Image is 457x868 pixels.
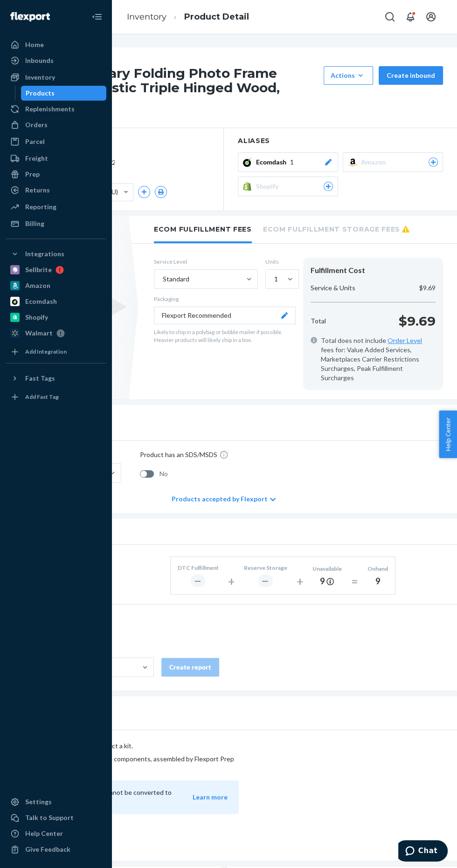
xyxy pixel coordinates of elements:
[238,152,338,172] button: Ecomdash1
[25,137,45,146] div: Parcel
[169,663,211,672] div: Create report
[381,7,399,26] button: Open Search Box
[25,313,48,322] div: Shopify
[439,410,457,458] button: Help Center
[6,780,239,814] div: Product with inventory cannot be converted to bundles.
[191,574,205,587] div: ―
[25,393,59,401] div: Add Fast Tag
[25,40,44,49] div: Home
[21,86,107,101] a: Products
[274,274,278,284] div: 1
[6,216,106,231] a: Billing
[6,810,106,825] button: Talk to Support
[154,307,296,324] button: Flexport Recommended
[25,328,53,338] div: Walmart
[297,573,303,590] div: +
[6,294,106,309] a: Ecomdash
[6,794,106,809] a: Settings
[290,157,294,167] span: 1
[258,574,273,587] div: ―
[178,564,219,572] div: DTC Fulfillment
[25,265,52,274] div: Sellbrite
[6,134,106,149] a: Parcel
[321,336,436,383] span: Total does not include fees for: Value Added Services, Marketplaces Carrier Restrictions Surcharg...
[324,66,373,85] button: Actions
[6,199,106,214] a: Reporting
[256,182,283,191] span: Shopify
[256,157,290,167] span: Ecomdash
[6,37,106,52] a: Home
[6,344,106,359] a: Add Integration
[6,390,106,404] a: Add Fast Tag
[88,7,106,26] button: Close Navigation
[25,185,50,195] div: Returns
[154,258,258,266] label: Service Level
[361,157,389,167] span: Amazon
[6,754,239,773] p: is a single product with multiple components, assembled by Flexport Prep for a fee.
[25,813,74,822] div: Talk to Support
[25,202,56,212] div: Reporting
[25,845,70,854] div: Give Feedback
[184,12,249,22] a: Product Detail
[6,53,106,68] a: Inbounds
[25,297,57,306] div: Ecomdash
[154,216,252,243] li: Ecom Fulfillment Fees
[343,152,443,172] button: Amazon
[6,262,106,277] a: Sellbrite
[6,151,106,166] a: Freight
[25,170,40,179] div: Prep
[6,310,106,325] a: Shopify
[25,104,75,114] div: Replenishments
[388,336,422,344] a: Order Level
[311,265,436,276] div: Fulfillment Cost
[398,840,448,863] iframe: Opens a widget where you can chat to one of our agents
[351,573,358,590] div: =
[6,371,106,386] button: Fast Tags
[6,326,106,341] a: Walmart
[6,117,106,132] a: Orders
[311,316,326,326] p: Total
[140,450,217,459] p: Product has an SDS/MSDS
[127,12,166,22] a: Inventory
[154,295,296,303] p: Packaging
[25,120,48,130] div: Orders
[25,797,52,806] div: Settings
[228,573,235,590] div: +
[6,842,106,857] button: Give Feedback
[161,658,219,677] button: Create report
[379,66,443,85] button: Create inbound
[5,623,443,630] h2: Ecommerce Transaction History
[273,274,274,284] input: 1
[25,374,55,383] div: Fast Tags
[25,154,48,163] div: Freight
[5,66,319,109] h1: SYCOOVEN Rotary Folding Photo Frame Home Decor Rustic Triple Hinged Wood, Brown
[367,565,388,573] div: Onhand
[263,216,409,241] li: Ecom Fulfillment Storage Fees
[401,7,420,26] button: Open notifications
[119,3,256,31] ol: breadcrumbs
[367,575,388,588] div: 9
[419,283,436,293] p: $9.69
[25,281,50,290] div: Amazon
[5,528,443,535] h2: Inventory
[6,183,106,198] a: Returns
[10,12,50,21] img: Flexport logo
[399,312,436,330] p: $9.69
[6,278,106,293] a: Amazon
[159,469,168,478] span: No
[172,485,276,513] div: Products accepted by Flexport
[422,7,440,26] button: Open account menu
[6,70,106,85] a: Inventory
[6,246,106,261] button: Integrations
[311,283,355,293] p: Service & Units
[6,102,106,116] a: Replenishments
[312,565,342,573] div: Unavailable
[26,89,55,98] div: Products
[25,348,67,355] div: Add Integration
[25,73,55,82] div: Inventory
[265,258,296,266] label: Units
[244,564,287,572] div: Reserve Storage
[312,575,342,588] div: 9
